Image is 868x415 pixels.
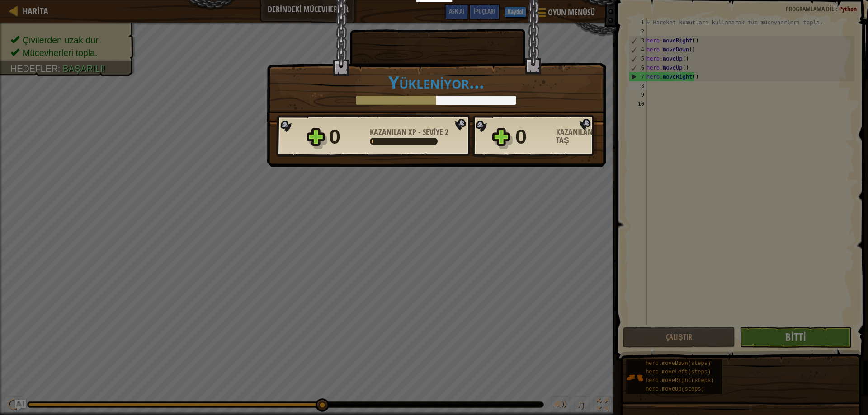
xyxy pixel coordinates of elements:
div: - [370,128,448,136]
h1: Yükleniyor... [276,72,596,91]
span: 2 [445,126,448,138]
span: Kazanılan XP [370,126,418,138]
div: 0 [329,122,364,151]
span: Seviye [421,126,445,138]
div: Kazanılan Taş [556,128,597,145]
div: 0 [515,122,551,151]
